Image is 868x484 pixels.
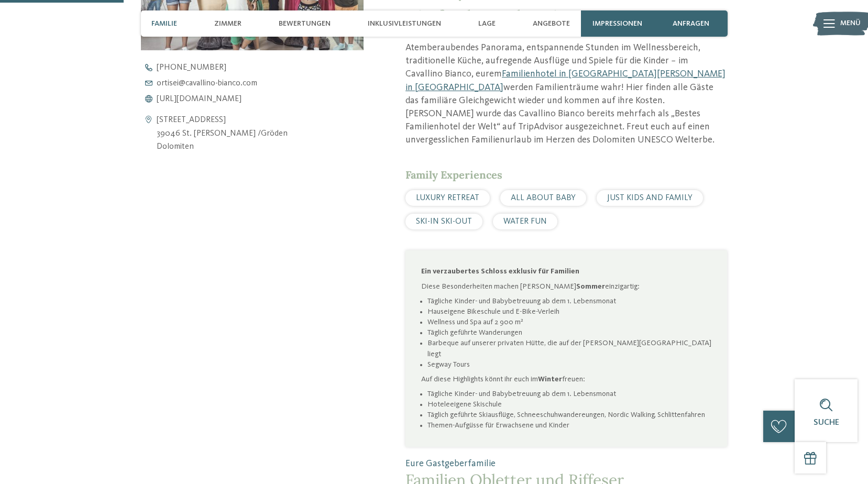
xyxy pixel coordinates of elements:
[538,376,562,383] strong: Winter
[421,268,579,275] strong: Ein verzaubertes Schloss exklusiv für Familien
[592,19,642,28] span: Impressionen
[405,69,726,92] a: Familienhotel in [GEOGRAPHIC_DATA][PERSON_NAME] in [GEOGRAPHIC_DATA]
[157,79,257,87] span: ortisei@ cavallino-bianco. com
[416,217,472,226] span: SKI-IN SKI-OUT
[405,457,727,470] span: Eure Gastgeberfamilie
[427,389,711,399] li: Tägliche Kinder- und Babybetreuung ab dem 1. Lebensmonat
[157,114,288,154] address: [STREET_ADDRESS] 39046 St. [PERSON_NAME] /Gröden Dolomiten
[416,194,479,202] span: LUXURY RETREAT
[421,374,711,384] p: Auf diese Highlights könnt ihr euch im freuen:
[511,194,576,202] span: ALL ABOUT BABY
[427,306,711,317] li: Hauseigene Bikeschule und E-Bike-Verleih
[421,281,711,292] p: Diese Besonderheiten machen [PERSON_NAME] einzigartig:
[151,19,177,28] span: Familie
[157,63,226,72] span: [PHONE_NUMBER]
[814,419,839,427] span: Suche
[503,217,547,226] span: WATER FUN
[427,338,711,359] li: Barbeque auf unserer privaten Hütte, die auf der [PERSON_NAME][GEOGRAPHIC_DATA] liegt
[427,420,711,431] li: Themen-Aufgüsse für Erwachsene und Kinder
[141,79,382,87] a: ortisei@cavallino-bianco.com
[141,95,382,103] a: [URL][DOMAIN_NAME]
[427,399,711,410] li: Hoteleeigene Skischule
[673,19,709,28] span: anfragen
[405,41,727,147] p: Atemberaubendes Panorama, entspannende Stunden im Wellnessbereich, traditionelle Küche, aufregend...
[279,19,331,28] span: Bewertungen
[427,317,711,327] li: Wellness und Spa auf 2 900 m²
[427,296,711,306] li: Tägliche Kinder- und Babybetreuung ab dem 1. Lebensmonat
[427,327,711,338] li: Täglich geführte Wanderungen
[141,63,382,72] a: [PHONE_NUMBER]
[405,168,502,181] span: Family Experiences
[368,19,441,28] span: Inklusivleistungen
[214,19,241,28] span: Zimmer
[427,410,711,420] li: Täglich geführte Skiausflüge, Schneeschuhwandereungen, Nordic Walking, Schlittenfahren
[157,95,241,103] span: [URL][DOMAIN_NAME]
[607,194,693,202] span: JUST KIDS AND FAMILY
[478,19,496,28] span: Lage
[576,283,605,290] strong: Sommer
[427,359,711,370] li: Segway Tours
[533,19,570,28] span: Angebote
